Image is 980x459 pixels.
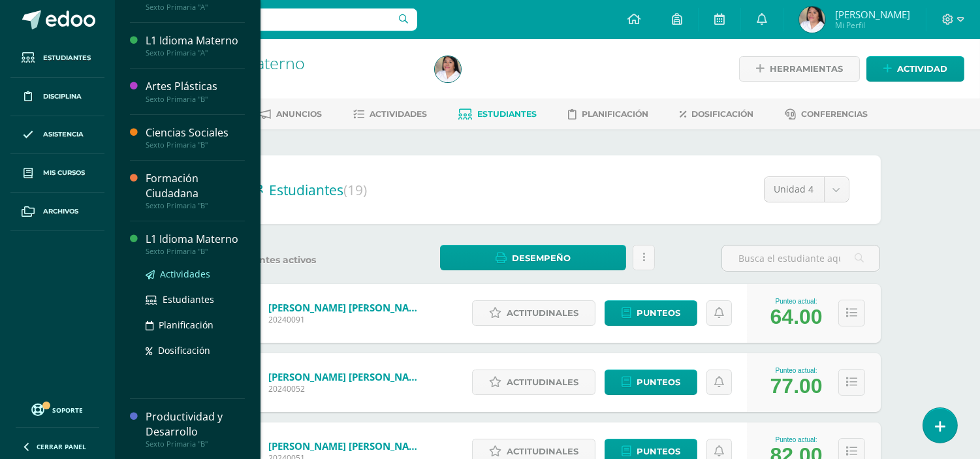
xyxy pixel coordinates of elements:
a: Ciencias SocialesSexto Primaria "B" [146,125,245,150]
span: Archivos [43,206,78,217]
span: Asistencia [43,129,84,140]
span: (19) [344,181,368,199]
a: L1 Idioma MaternoSexto Primaria "B" [146,232,245,256]
a: Dosificación [680,104,753,125]
span: Herramientas [770,57,843,81]
label: Estudiantes activos [215,254,373,266]
div: Sexto Primaria "B" [146,247,245,256]
span: Planificación [582,109,648,119]
span: Estudiantes [43,53,91,63]
div: Sexto Primaria "A" [146,48,245,57]
div: Formación Ciudadana [146,171,245,201]
span: Punteos [637,301,680,325]
a: Actividad [866,56,964,82]
span: Soporte [53,405,84,415]
span: Actividades [160,268,210,280]
span: Conferencias [801,109,868,119]
div: Sexto Primaria "B" [146,201,245,210]
span: Unidad 4 [774,177,814,202]
a: Estudiantes [146,292,245,307]
div: L1 Idioma Materno [146,33,245,48]
span: Estudiantes [270,181,368,199]
a: Archivos [10,193,104,231]
div: Punteo actual: [770,367,823,374]
a: [PERSON_NAME] [PERSON_NAME] [268,439,425,452]
a: Punteos [605,300,697,326]
a: Actitudinales [472,300,595,326]
div: Punteo actual: [770,298,823,305]
a: Disciplina [10,78,104,116]
a: Estudiantes [458,104,537,125]
span: Dosificación [158,344,210,356]
div: Ciencias Sociales [146,125,245,140]
a: Herramientas [739,56,860,82]
span: Desempeño [512,246,571,270]
span: Cerrar panel [37,442,86,451]
div: Sexto Primaria "B" [146,140,245,150]
a: Conferencias [785,104,868,125]
a: Productividad y DesarrolloSexto Primaria "B" [146,409,245,449]
span: Estudiantes [163,293,214,306]
div: Productividad y Desarrollo [146,409,245,439]
a: [PERSON_NAME] [PERSON_NAME] [268,301,425,314]
span: Dosificación [691,109,753,119]
a: L1 Idioma MaternoSexto Primaria "A" [146,33,245,57]
input: Busca un usuario... [123,8,417,31]
a: Asistencia [10,116,104,155]
div: Punteo actual: [770,436,823,443]
div: Sexto Primaria "B" [146,439,245,449]
span: Actividades [370,109,427,119]
a: Dosificación [146,343,245,358]
a: Formación CiudadanaSexto Primaria "B" [146,171,245,210]
a: [PERSON_NAME] [PERSON_NAME] [268,370,425,383]
a: Artes PlásticasSexto Primaria "B" [146,79,245,103]
a: Actividades [146,266,245,281]
span: Mi Perfil [835,20,910,31]
a: Punteos [605,370,697,395]
span: Actitudinales [507,370,578,394]
a: Mis cursos [10,154,104,193]
div: Sexto Primaria "A" [146,3,245,12]
input: Busca el estudiante aquí... [722,245,879,271]
span: Punteos [637,370,680,394]
img: 07e4e8fe95e241eabf153701a18b921b.png [799,7,825,33]
span: Actividad [897,57,947,81]
div: 77.00 [770,374,823,398]
span: [PERSON_NAME] [835,8,910,21]
a: Actividades [353,104,427,125]
h1: L1 Idioma Materno [165,54,419,72]
div: Sexto Primaria "B" [146,95,245,104]
div: L1 Idioma Materno [146,232,245,247]
a: Anuncios [259,104,322,125]
a: Estudiantes [10,39,104,78]
div: Sexto Primaria 'A' [165,72,419,84]
span: Disciplina [43,91,82,102]
span: Anuncios [276,109,322,119]
a: Unidad 4 [765,177,849,202]
span: Estudiantes [477,109,537,119]
span: 20240091 [268,314,425,325]
a: Desempeño [440,245,626,270]
div: Artes Plásticas [146,79,245,94]
a: Soporte [16,400,99,418]
span: 20240052 [268,383,425,394]
span: Planificación [159,319,213,331]
img: 07e4e8fe95e241eabf153701a18b921b.png [435,56,461,82]
div: 64.00 [770,305,823,329]
span: Mis cursos [43,168,85,178]
a: Actitudinales [472,370,595,395]
a: Planificación [146,317,245,332]
a: Planificación [568,104,648,125]
span: Actitudinales [507,301,578,325]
